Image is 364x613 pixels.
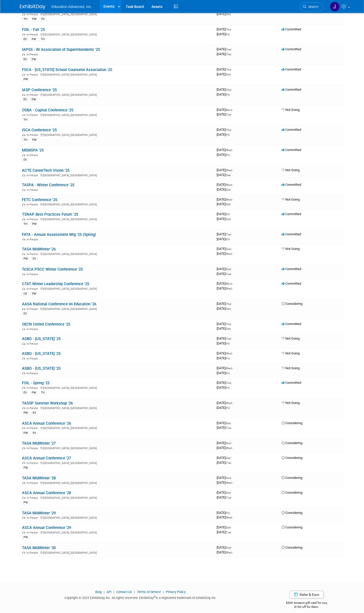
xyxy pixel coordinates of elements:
[217,237,230,241] span: [DATE]
[281,183,301,187] span: Committed
[217,153,230,157] span: [DATE]
[232,302,233,306] span: -
[22,173,213,177] div: [GEOGRAPHIC_DATA], [GEOGRAPHIC_DATA]
[217,356,230,360] span: [DATE]
[281,212,301,216] span: Committed
[281,267,301,271] span: Committed
[22,128,57,132] a: ISCA Conference '25
[22,218,25,220] img: In-Person Event
[231,456,232,459] span: -
[27,406,40,410] span: In-Person
[22,390,28,395] div: EV
[22,307,213,311] div: [GEOGRAPHIC_DATA], [GEOGRAPHIC_DATA]
[22,287,25,290] img: In-Person Event
[281,441,302,445] span: Considering
[217,217,231,221] span: [DATE]
[27,273,40,276] span: In-Person
[232,67,233,71] span: -
[22,337,61,341] a: ASBO - [US_STATE] '25
[217,247,233,251] span: [DATE]
[226,352,232,355] span: (Wed)
[27,461,40,465] span: In-Person
[22,386,25,389] img: In-Person Event
[22,460,213,465] div: [GEOGRAPHIC_DATA], [GEOGRAPHIC_DATA]
[226,287,232,290] span: (Wed)
[22,465,29,470] div: PW
[27,386,40,389] span: In-Person
[22,202,213,206] div: [GEOGRAPHIC_DATA], [GEOGRAPHIC_DATA]
[217,198,234,201] span: [DATE]
[22,93,25,96] img: In-Person Event
[22,406,25,409] img: In-Person Event
[281,282,301,285] span: Committed
[217,307,231,310] span: [DATE]
[22,490,71,495] a: ASCA Annual Conference '28
[217,401,234,404] span: [DATE]
[22,425,213,430] div: [GEOGRAPHIC_DATA], [GEOGRAPHIC_DATA]
[226,88,231,91] span: (Thu)
[281,232,301,236] span: Committed
[22,13,25,15] img: In-Person Event
[22,222,29,226] div: TH
[22,446,213,450] div: [GEOGRAPHIC_DATA], [GEOGRAPHIC_DATA]
[217,327,231,330] span: [DATE]
[217,133,230,136] span: [DATE]
[232,128,233,132] span: -
[226,109,232,111] span: (Mon)
[217,183,234,187] span: [DATE]
[226,252,232,255] span: (Wed)
[217,32,230,36] span: [DATE]
[30,390,38,395] div: PW
[27,133,40,137] span: In-Person
[226,48,231,51] span: (Tue)
[226,154,230,156] span: (Fri)
[22,286,213,291] div: [GEOGRAPHIC_DATA], [GEOGRAPHIC_DATA]
[217,128,233,132] span: [DATE]
[27,328,40,331] span: In-Person
[226,233,231,236] span: (Tue)
[40,17,46,21] div: EV
[22,198,57,202] a: FETC Conference '25
[22,292,29,296] div: CX
[281,337,300,340] span: Not Going
[290,591,323,598] a: Refer & Earn
[226,442,231,444] span: (Sun)
[22,88,57,92] a: IASP Conference '25
[217,371,230,375] span: [DATE]
[217,232,233,236] span: [DATE]
[232,441,233,445] span: -
[226,381,231,384] span: (Thu)
[31,17,38,21] div: PW
[217,322,233,326] span: [DATE]
[281,380,301,384] span: Committed
[22,496,25,499] img: In-Person Event
[22,551,25,553] img: In-Person Event
[226,133,230,136] span: (Fri)
[22,92,213,97] div: [GEOGRAPHIC_DATA], [GEOGRAPHIC_DATA]
[22,27,45,32] a: FOIL - Fall '25
[217,351,234,355] span: [DATE]
[226,129,231,131] span: (Thu)
[27,73,40,76] span: In-Person
[281,401,300,404] span: Not Going
[22,461,25,464] img: In-Person Event
[27,372,40,375] span: In-Person
[217,27,233,31] span: [DATE]
[22,385,213,389] div: [GEOGRAPHIC_DATA], [GEOGRAPHIC_DATA]
[27,113,40,117] span: In-Person
[232,380,233,384] span: -
[166,590,186,594] a: Privacy Policy
[281,47,301,51] span: Committed
[217,173,231,177] span: [DATE]
[226,386,230,389] span: (Fri)
[22,511,56,515] a: TASA MidWinter '29
[22,188,25,191] img: In-Person Event
[232,267,233,271] span: -
[217,456,232,459] span: [DATE]
[22,168,69,173] a: ACTE CareerTech Vision '25
[281,366,300,370] span: Not Going
[226,68,231,71] span: (Thu)
[217,168,234,172] span: [DATE]
[232,247,233,251] span: -
[217,272,231,276] span: [DATE]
